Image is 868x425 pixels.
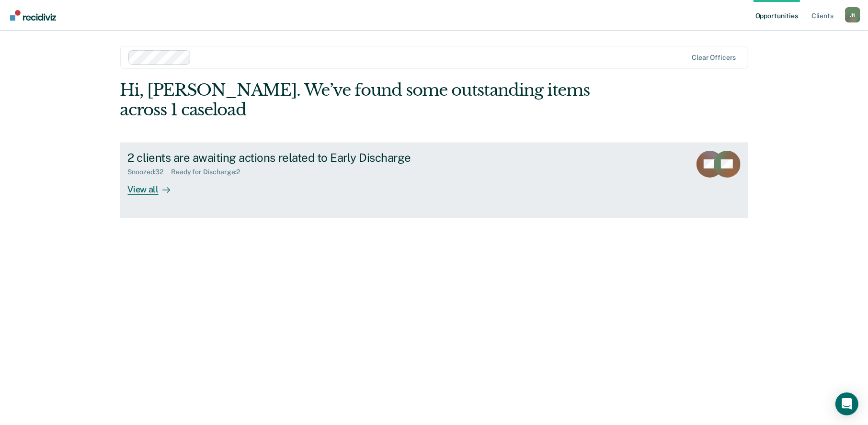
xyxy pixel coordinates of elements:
div: Open Intercom Messenger [835,392,858,415]
img: Recidiviz [10,10,56,21]
button: Profile dropdown button [845,7,860,22]
a: 2 clients are awaiting actions related to Early DischargeSnoozed:32Ready for Discharge:2View all [120,143,748,218]
div: 2 clients are awaiting actions related to Early Discharge [128,151,464,165]
div: View all [128,176,182,195]
div: Hi, [PERSON_NAME]. We’ve found some outstanding items across 1 caseload [120,80,623,120]
div: Ready for Discharge : 2 [171,168,248,176]
div: J N [845,7,860,22]
div: Clear officers [692,54,736,62]
div: Snoozed : 32 [128,168,171,176]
